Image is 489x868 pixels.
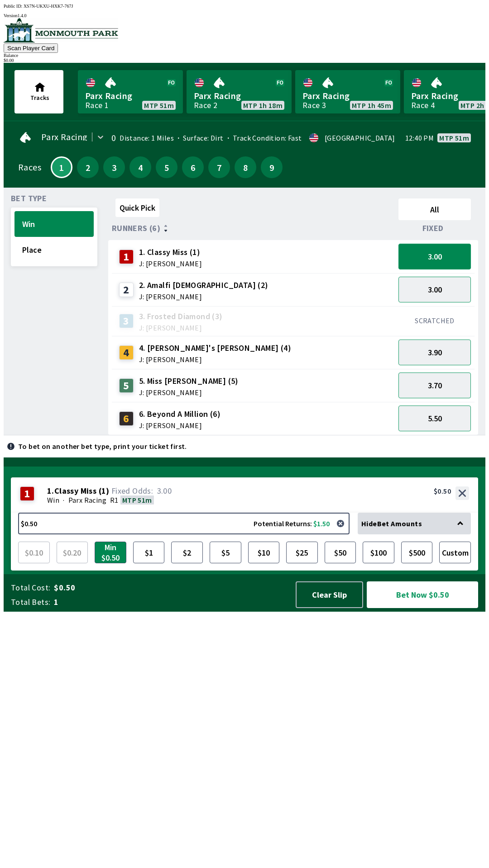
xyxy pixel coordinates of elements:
[14,211,94,237] button: Win
[22,219,86,229] span: Win
[208,156,230,178] button: 7
[119,345,134,360] div: 4
[95,542,126,563] button: Min $0.50
[302,102,326,109] div: Race 3
[4,4,485,9] div: Public ID:
[158,164,175,170] span: 5
[14,237,94,263] button: Place
[4,43,58,53] button: Scan Player Card
[139,311,223,322] span: 3. Frosted Diamond (3)
[295,70,400,113] a: Parx RacingRace 3MTP 1h 45m
[327,544,354,561] span: $50
[367,581,478,608] button: Bet Now $0.50
[4,13,485,18] div: Version 1.4.0
[85,102,109,109] div: Race 1
[129,156,151,178] button: 4
[261,156,283,178] button: 9
[184,164,201,170] span: 6
[139,422,221,429] span: J: [PERSON_NAME]
[110,134,116,142] div: 0
[115,198,159,217] button: Quick Pick
[403,204,467,215] span: All
[18,164,41,171] div: Races
[122,495,152,505] span: MTP 51m
[77,156,99,178] button: 2
[428,284,442,295] span: 3.00
[51,156,72,178] button: 1
[54,486,96,495] span: Classy Miss
[401,542,433,563] button: $500
[119,378,134,393] div: 5
[398,406,471,431] button: 5.50
[112,224,395,233] div: Runners (6)
[79,164,96,170] span: 2
[173,544,201,561] span: $2
[296,581,363,608] button: Clear Slip
[361,519,422,528] span: Hide Bet Amounts
[250,544,278,561] span: $10
[325,134,395,142] div: [GEOGRAPHIC_DATA]
[174,133,224,142] span: Surface: Dirt
[422,225,444,232] span: Fixed
[41,133,87,141] span: Parx Racing
[441,544,469,561] span: Custom
[120,133,174,142] span: Distance: 1 Miles
[139,279,268,291] span: 2. Amalfi [DEMOGRAPHIC_DATA] (2)
[428,413,442,424] span: 5.50
[156,156,177,178] button: 5
[439,542,471,563] button: Custom
[374,589,470,600] span: Bet Now $0.50
[4,58,485,63] div: $ 0.00
[398,277,471,302] button: 3.00
[97,544,124,561] span: Min $0.50
[68,495,106,505] span: Parx Racing
[398,373,471,398] button: 3.70
[4,18,118,42] img: venue logo
[288,544,316,561] span: $25
[119,250,134,264] div: 1
[120,203,155,213] span: Quick Pick
[47,486,54,495] span: 1 .
[139,342,291,354] span: 4. [PERSON_NAME]'s [PERSON_NAME] (4)
[11,582,50,593] span: Total Cost:
[139,293,268,300] span: J: [PERSON_NAME]
[212,544,239,561] span: $5
[139,389,239,396] span: J: [PERSON_NAME]
[85,90,176,102] span: Parx Racing
[139,408,221,420] span: 6. Beyond A Million (6)
[395,224,475,233] div: Fixed
[14,70,63,113] button: Tracks
[119,314,134,328] div: 3
[194,102,217,109] div: Race 2
[139,260,202,267] span: J: [PERSON_NAME]
[194,90,284,102] span: Parx Racing
[105,164,123,170] span: 3
[54,165,69,170] span: 1
[22,245,86,255] span: Place
[428,347,442,358] span: 3.90
[18,513,350,534] button: $0.50Potential Returns: $1.50
[78,70,183,113] a: Parx RacingRace 1MTP 51m
[30,94,49,102] span: Tracks
[211,164,228,170] span: 7
[263,164,280,170] span: 9
[133,542,165,563] button: $1
[63,495,64,505] span: ·
[11,195,47,202] span: Bet Type
[403,544,431,561] span: $500
[139,324,223,331] span: J: [PERSON_NAME]
[18,443,187,450] p: To bet on another bet type, print your ticket first.
[439,134,469,142] span: MTP 51m
[99,486,110,495] span: ( 1 )
[144,102,174,109] span: MTP 51m
[325,542,356,563] button: $50
[224,133,302,142] span: Track Condition: Fast
[237,164,254,170] span: 8
[132,164,149,170] span: 4
[398,244,471,269] button: 3.00
[139,375,239,387] span: 5. Miss [PERSON_NAME] (5)
[54,597,287,608] span: 1
[110,495,119,505] span: R1
[11,597,50,608] span: Total Bets:
[248,542,280,563] button: $10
